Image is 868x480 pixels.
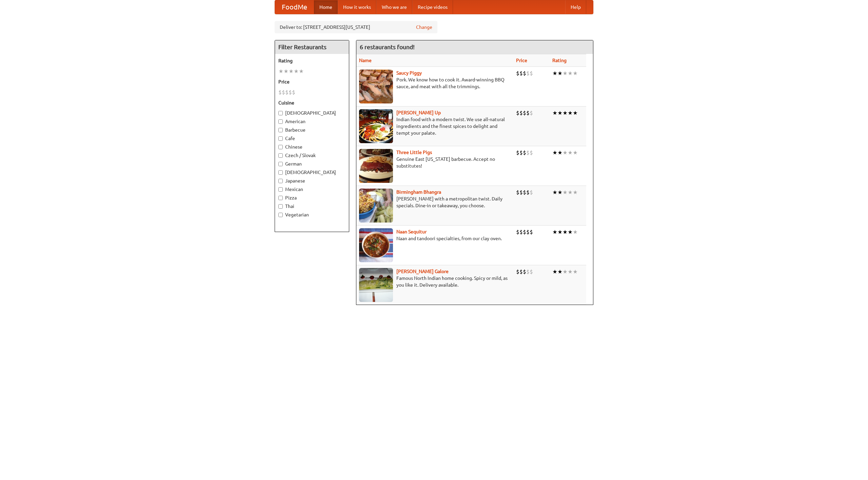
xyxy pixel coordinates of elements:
[299,68,304,75] li: ★
[282,89,285,96] li: $
[523,228,526,236] li: $
[278,170,283,175] input: [DEMOGRAPHIC_DATA]
[568,189,573,196] li: ★
[294,68,299,75] li: ★
[278,204,283,209] input: Thai
[516,268,519,275] li: $
[278,179,283,183] input: Japanese
[526,228,530,236] li: $
[278,89,282,96] li: $
[278,136,283,141] input: Cafe
[396,229,427,234] a: Naan Sequitur
[557,268,563,275] li: ★
[519,268,523,275] li: $
[359,109,393,143] img: curryup.jpg
[412,0,453,14] a: Recipe videos
[573,268,578,275] li: ★
[523,149,526,156] li: $
[519,228,523,236] li: $
[278,57,346,64] h5: Rating
[359,189,393,223] img: bhangra.jpg
[557,149,563,156] li: ★
[523,268,526,275] li: $
[278,152,346,159] label: Czech / Slovak
[530,189,533,196] li: $
[278,162,283,166] input: German
[519,70,523,77] li: $
[396,110,441,115] b: [PERSON_NAME] Up
[552,109,557,117] li: ★
[526,149,530,156] li: $
[526,189,530,196] li: $
[523,189,526,196] li: $
[359,228,393,262] img: naansequitur.jpg
[278,118,346,125] label: American
[289,68,294,75] li: ★
[396,70,422,76] a: Saucy Piggy
[359,275,511,288] p: Famous North Indian home cooking. Spicy or mild, as you like it. Delivery available.
[530,268,533,275] li: $
[552,149,557,156] li: ★
[416,24,432,31] a: Change
[396,189,441,195] a: Birmingham Bhangra
[516,70,519,77] li: $
[278,119,283,124] input: American
[338,0,376,14] a: How it works
[278,194,346,201] label: Pizza
[376,0,412,14] a: Who we are
[552,58,567,63] a: Rating
[563,268,568,275] li: ★
[278,186,346,193] label: Mexican
[278,68,283,75] li: ★
[359,195,511,209] p: [PERSON_NAME] with a metropolitan twist. Daily specials. Dine-in or takeaway, you choose.
[278,143,346,150] label: Chinese
[552,70,557,77] li: ★
[530,149,533,156] li: $
[523,70,526,77] li: $
[568,109,573,117] li: ★
[278,160,346,167] label: German
[557,109,563,117] li: ★
[278,196,283,200] input: Pizza
[278,99,346,106] h5: Cuisine
[359,70,393,103] img: saucy.jpg
[565,0,586,14] a: Help
[516,189,519,196] li: $
[278,153,283,158] input: Czech / Slovak
[396,150,432,155] a: Three Little Pigs
[516,58,527,63] a: Price
[278,213,283,217] input: Vegetarian
[573,149,578,156] li: ★
[552,189,557,196] li: ★
[360,44,415,50] ng-pluralize: 6 restaurants found!
[359,156,511,169] p: Genuine East [US_STATE] barbecue. Accept no substitutes!
[396,269,449,274] a: [PERSON_NAME] Galore
[530,70,533,77] li: $
[519,149,523,156] li: $
[278,177,346,184] label: Japanese
[526,70,530,77] li: $
[557,189,563,196] li: ★
[278,169,346,176] label: [DEMOGRAPHIC_DATA]
[359,268,393,302] img: currygalore.jpg
[568,70,573,77] li: ★
[563,149,568,156] li: ★
[557,70,563,77] li: ★
[275,0,314,14] a: FoodMe
[278,111,283,115] input: [DEMOGRAPHIC_DATA]
[563,70,568,77] li: ★
[557,228,563,236] li: ★
[278,110,346,116] label: [DEMOGRAPHIC_DATA]
[278,203,346,210] label: Thai
[278,128,283,132] input: Barbecue
[552,228,557,236] li: ★
[568,268,573,275] li: ★
[278,187,283,192] input: Mexican
[359,58,372,63] a: Name
[563,109,568,117] li: ★
[359,76,511,90] p: Pork. We know how to cook it. Award-winning BBQ sauce, and meat with all the trimmings.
